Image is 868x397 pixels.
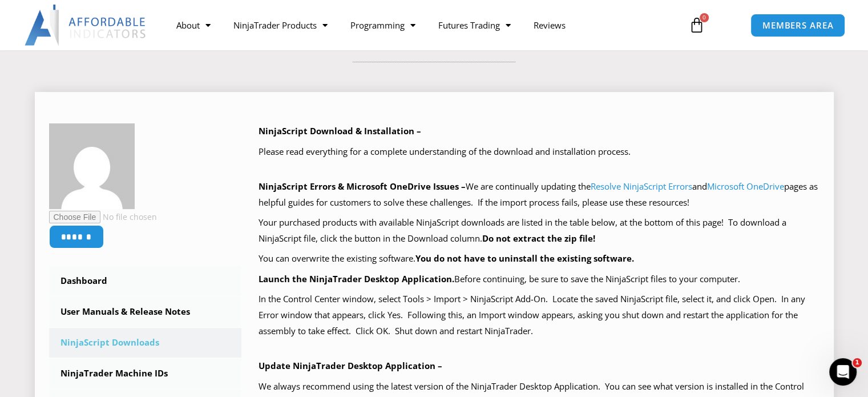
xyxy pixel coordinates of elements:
a: 0 [672,9,722,42]
a: User Manuals & Release Notes [49,297,242,327]
a: About [165,12,222,38]
p: Please read everything for a complete understanding of the download and installation process. [259,144,819,160]
a: Programming [339,12,427,38]
a: MEMBERS AREA [750,14,846,37]
iframe: Intercom live chat [829,358,857,386]
b: Do not extract the zip file! [482,232,595,244]
a: NinjaScript Downloads [49,328,242,358]
a: Resolve NinjaScript Errors [591,181,692,192]
span: MEMBERS AREA [762,21,834,30]
span: 0 [700,13,709,22]
img: LogoAI | Affordable Indicators – NinjaTrader [25,5,147,46]
a: Futures Trading [427,12,522,38]
b: NinjaScript Download & Installation – [259,125,421,137]
p: We are continually updating the and pages as helpful guides for customers to solve these challeng... [259,179,819,211]
nav: Menu [165,12,677,38]
img: 5940f6431e281a6ece0926ec54faf6d8d2127833e2ba38266c1af7649aa4db58 [49,123,135,209]
b: Launch the NinjaTrader Desktop Application. [259,273,454,284]
b: You do not have to uninstall the existing software. [415,252,634,264]
a: Microsoft OneDrive [707,181,784,192]
b: NinjaScript Errors & Microsoft OneDrive Issues – [259,181,466,192]
p: You can overwrite the existing software. [259,251,819,267]
a: NinjaTrader Products [222,12,339,38]
p: In the Control Center window, select Tools > Import > NinjaScript Add-On. Locate the saved NinjaS... [259,291,819,339]
span: 1 [853,358,862,367]
p: Your purchased products with available NinjaScript downloads are listed in the table below, at th... [259,215,819,247]
a: Dashboard [49,266,242,296]
b: Update NinjaTrader Desktop Application – [259,360,442,371]
a: NinjaTrader Machine IDs [49,359,242,388]
a: Reviews [522,12,577,38]
p: Before continuing, be sure to save the NinjaScript files to your computer. [259,271,819,287]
